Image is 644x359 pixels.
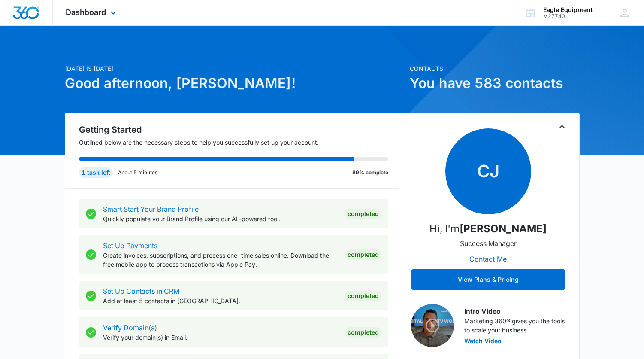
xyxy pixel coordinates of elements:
a: Set Up Payments [103,241,157,250]
p: Hi, I'm [429,221,547,237]
button: Watch Video [464,338,502,344]
button: Contact Me [461,249,515,269]
span: CJ [445,128,531,214]
strong: [PERSON_NAME] [460,222,547,235]
h1: You have 583 contacts [410,73,580,94]
img: Intro Video [411,304,454,347]
a: Smart Start Your Brand Profile [103,205,199,213]
p: 89% complete [352,169,388,176]
p: Quickly populate your Brand Profile using our AI-powered tool. [103,214,338,223]
h2: Getting Started [79,123,399,136]
p: Create invoices, subscriptions, and process one-time sales online. Download the free mobile app t... [103,251,338,269]
div: account id [543,13,593,19]
p: About 5 minutes [118,169,157,176]
p: Marketing 360® gives you the tools to scale your business. [464,316,565,335]
button: View Plans & Pricing [411,269,565,290]
a: Set Up Contacts in CRM [103,287,179,295]
h3: Intro Video [464,306,565,316]
p: Outlined below are the necessary steps to help you successfully set up your account. [79,138,399,147]
h1: Good afternoon, [PERSON_NAME]! [65,73,405,94]
a: Verify Domain(s) [103,323,157,332]
span: Dashboard [66,8,106,17]
div: Completed [345,291,381,301]
div: Completed [345,327,381,338]
p: Add at least 5 contacts in [GEOGRAPHIC_DATA]. [103,296,338,305]
p: Success Manager [460,238,517,249]
button: Toggle Collapse [557,122,567,132]
div: 1 task left [79,167,113,178]
p: Contacts [410,64,580,73]
p: Verify your domain(s) in Email. [103,333,338,342]
div: Completed [345,249,381,260]
p: [DATE] is [DATE] [65,64,405,73]
div: account name [543,6,593,13]
div: Completed [345,209,381,219]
